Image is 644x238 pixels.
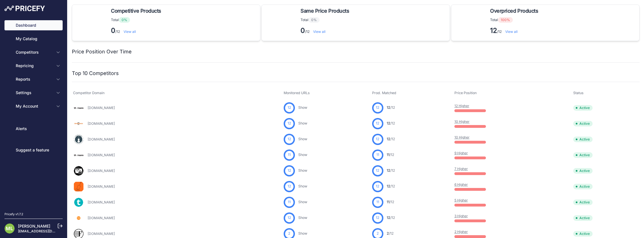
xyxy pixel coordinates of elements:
span: 12 [376,121,379,126]
span: 12 [387,105,390,110]
span: Prod. Matched [372,91,396,95]
span: 12 [376,168,379,173]
span: 2 [387,231,389,235]
button: My Account [4,101,63,111]
a: Alerts [4,124,63,134]
p: /12 [301,26,351,35]
span: Active [573,105,593,111]
span: 12 [376,137,379,142]
a: 12 Higher [454,104,469,108]
a: [DOMAIN_NAME] [88,121,115,126]
span: 12 [387,184,390,188]
span: 12 [288,168,291,173]
span: Status [573,91,584,95]
span: Overpriced Products [490,7,538,15]
span: Active [573,231,593,237]
span: Active [573,215,593,221]
a: Show [298,105,307,110]
h2: Price Position Over Time [72,48,132,56]
a: 12/12 [387,184,395,188]
span: Same Price Products [301,7,349,15]
span: My Account [16,103,53,109]
span: 2 [288,231,290,236]
a: 12/12 [387,137,395,141]
h2: Top 10 Competitors [72,69,119,77]
a: 5 Higher [454,198,468,202]
a: 6 Higher [454,182,468,187]
span: 12 [288,137,291,142]
a: 12/12 [387,121,395,125]
span: 12 [288,105,291,110]
span: Active [573,152,593,158]
a: [PERSON_NAME] [18,224,50,228]
a: Show [298,137,307,141]
span: Active [573,121,593,126]
a: [DOMAIN_NAME] [88,184,115,189]
span: Competitor Domain [73,91,104,95]
a: Show [298,168,307,173]
p: Total [490,17,540,23]
strong: 12 [490,26,497,35]
button: Competitors [4,47,63,57]
span: Repricing [16,63,53,69]
strong: 0 [111,26,115,35]
a: Show [298,121,307,125]
span: Settings [16,90,53,96]
span: 12 [288,121,291,126]
a: View all [505,30,518,34]
a: [DOMAIN_NAME] [88,106,115,110]
a: 12/12 [387,168,395,173]
span: Active [573,184,593,189]
a: Show [298,200,307,204]
span: 12 [376,184,379,189]
a: [DOMAIN_NAME] [88,153,115,157]
span: Active [573,168,593,174]
a: 2 Higher [454,230,468,234]
a: [DOMAIN_NAME] [88,216,115,220]
div: Pricefy v1.7.2 [4,212,23,217]
a: View all [124,30,136,34]
span: Competitors [16,49,53,55]
a: Show [298,231,307,235]
span: 11 [288,200,291,205]
span: Active [573,137,593,142]
a: Show [298,184,307,188]
span: 12 [387,137,390,141]
span: 0% [119,17,130,23]
p: Total [301,17,351,23]
span: 12 [387,168,390,173]
button: Repricing [4,61,63,71]
span: Active [573,200,593,205]
button: Reports [4,74,63,84]
p: /12 [490,26,540,35]
span: Price Position [454,91,477,95]
span: 12 [387,121,390,125]
a: 2/12 [387,231,394,235]
a: [DOMAIN_NAME] [88,200,115,204]
span: 12 [376,105,379,110]
a: 7 Higher [454,167,468,171]
span: 12 [376,215,379,221]
span: 12 [387,216,390,220]
strong: 0 [301,26,305,35]
a: [DOMAIN_NAME] [88,169,115,173]
img: Pricefy Logo [4,6,45,11]
span: 12 [288,215,291,221]
a: 10 Higher [454,135,470,139]
a: 10 Higher [454,119,470,124]
span: Monitored URLs [284,91,310,95]
a: [DOMAIN_NAME] [88,232,115,236]
a: [EMAIL_ADDRESS][DOMAIN_NAME] [18,229,77,233]
a: 12/12 [387,105,395,110]
span: 12 [288,184,291,189]
span: 11 [387,153,390,157]
span: 2 [377,231,379,236]
span: 0% [308,17,320,23]
span: 100% [498,17,513,23]
span: Reports [16,76,53,82]
a: [DOMAIN_NAME] [88,137,115,141]
a: View all [313,30,326,34]
a: 3 Higher [454,214,468,218]
span: 11 [376,200,379,205]
a: Suggest a feature [4,145,63,155]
